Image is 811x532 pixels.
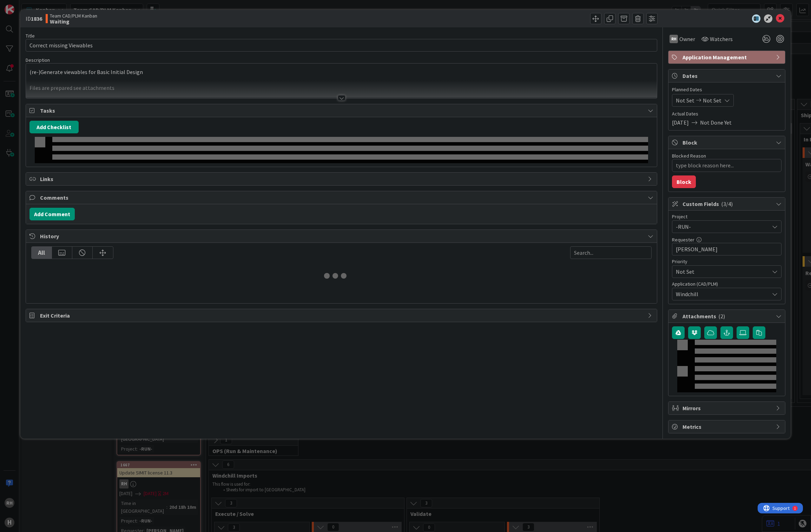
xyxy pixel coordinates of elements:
[672,153,706,159] label: Blocked Reason
[672,237,694,243] label: Requester
[676,222,766,232] span: -RUN-
[676,96,694,105] span: Not Set
[683,138,772,147] span: Block
[703,96,721,105] span: Not Set
[40,193,645,202] span: Comments
[26,14,42,23] span: ID
[672,214,782,219] div: Project
[32,247,52,259] div: All
[40,175,645,183] span: Links
[672,118,689,127] span: [DATE]
[710,35,733,43] span: Watchers
[37,3,38,8] div: 1
[26,57,50,63] span: Description
[676,267,766,277] span: Not Set
[676,290,769,298] span: Windchill
[29,68,654,76] p: (re-)Generate viewables for Basic Initial Design
[718,313,725,320] span: ( 2 )
[683,404,772,412] span: Mirrors
[50,19,97,24] b: Waiting
[683,312,772,320] span: Attachments
[26,33,35,39] label: Title
[29,208,75,220] button: Add Comment
[679,35,695,43] span: Owner
[683,72,772,80] span: Dates
[700,118,732,127] span: Not Done Yet
[26,39,658,52] input: type card name here...
[683,200,772,208] span: Custom Fields
[40,232,645,240] span: History
[29,121,79,133] button: Add Checklist
[672,175,696,188] button: Block
[40,311,645,320] span: Exit Criteria
[570,246,652,259] input: Search...
[672,281,782,286] div: Application (CAD/PLM)
[672,259,782,264] div: Priority
[15,1,32,9] span: Support
[50,13,97,19] span: Team CAD/PLM Kanban
[672,86,782,93] span: Planned Dates
[721,200,733,207] span: ( 3/4 )
[670,35,678,43] div: RH
[31,15,42,22] b: 1836
[672,110,782,118] span: Actual Dates
[683,53,772,61] span: Application Management
[40,106,645,115] span: Tasks
[683,423,772,431] span: Metrics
